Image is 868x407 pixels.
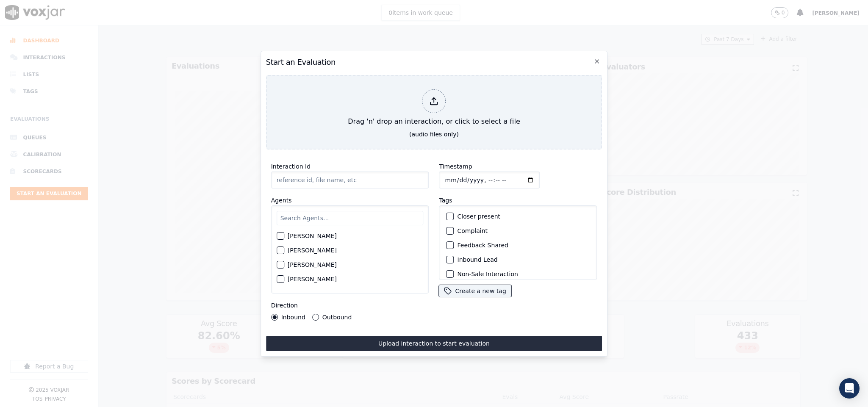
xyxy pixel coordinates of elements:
[271,197,292,204] label: Agents
[458,228,488,234] label: Complaint
[458,213,501,219] label: Closer present
[322,314,352,320] label: Outbound
[277,211,424,225] input: Search Agents...
[288,262,337,268] label: [PERSON_NAME]
[439,285,511,297] button: Create a new tag
[266,56,602,68] h2: Start an Evaluation
[344,86,523,130] div: Drag 'n' drop an interaction, or click to select a file
[266,336,602,351] button: Upload interaction to start evaluation
[281,314,305,320] label: Inbound
[288,247,337,253] label: [PERSON_NAME]
[288,276,337,282] label: [PERSON_NAME]
[271,302,298,309] label: Direction
[439,197,452,204] label: Tags
[288,233,337,239] label: [PERSON_NAME]
[271,172,429,188] input: reference id, file name, etc
[458,242,508,248] label: Feedback Shared
[409,130,459,138] div: (audio files only)
[266,75,602,150] button: Drag 'n' drop an interaction, or click to select a file (audio files only)
[439,163,472,170] label: Timestamp
[271,163,311,170] label: Interaction Id
[458,257,498,263] label: Inbound Lead
[458,271,518,277] label: Non-Sale Interaction
[839,378,860,399] div: Open Intercom Messenger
